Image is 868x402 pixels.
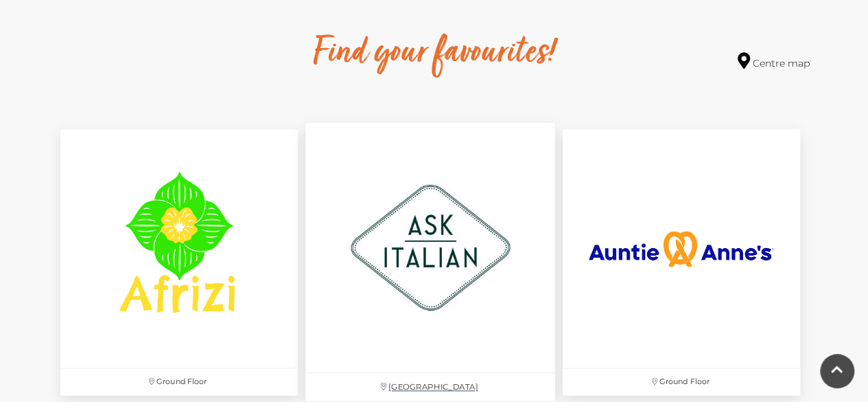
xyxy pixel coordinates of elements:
[54,122,305,401] a: Ground Floor
[305,373,555,401] p: [GEOGRAPHIC_DATA]
[563,368,800,395] p: Ground Floor
[60,368,298,395] p: Ground Floor
[738,52,810,71] a: Centre map
[556,122,807,401] a: Ground Floor
[184,32,685,76] h2: Find your favourites!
